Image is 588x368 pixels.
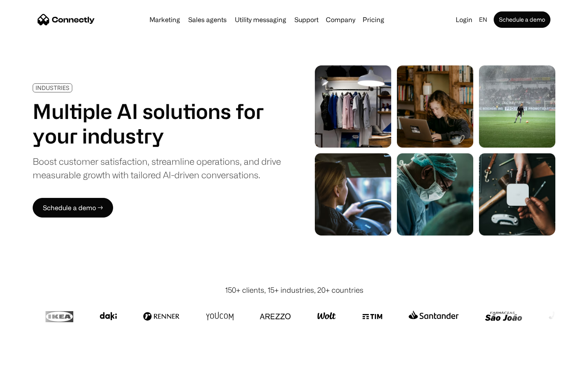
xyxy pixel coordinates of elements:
h1: Multiple AI solutions for your industry [33,99,281,148]
div: en [476,14,492,25]
a: home [38,13,95,26]
a: Utility messaging [232,16,290,23]
a: Sales agents [185,16,230,23]
div: INDUSTRIES [36,85,69,91]
a: Schedule a demo [494,11,550,28]
div: en [479,14,487,25]
ul: Language list [16,354,49,365]
a: Login [452,14,476,25]
a: Pricing [359,16,388,23]
div: Company [323,14,358,25]
a: Support [291,16,322,23]
div: Company [326,14,355,25]
div: 150+ clients, 15+ industries, 20+ countries [225,285,363,296]
aside: Language selected: English [8,353,49,365]
a: Schedule a demo → [33,198,113,218]
div: Boost customer satisfaction, streamline operations, and drive measurable growth with tailored AI-... [33,155,281,182]
a: Marketing [146,16,183,23]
